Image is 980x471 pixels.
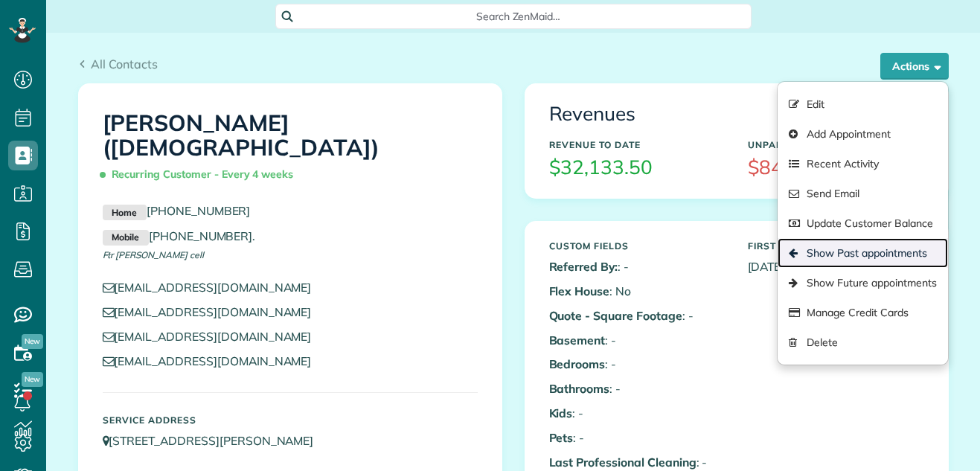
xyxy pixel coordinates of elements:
[103,329,326,344] a: [EMAIL_ADDRESS][DOMAIN_NAME]
[22,372,43,387] span: New
[103,249,204,260] span: Ftr [PERSON_NAME] cell
[778,179,947,208] a: Send Email
[103,205,147,221] small: Home
[549,380,726,397] p: : -
[549,241,726,251] h5: Custom Fields
[549,381,610,396] b: Bathrooms
[103,304,326,319] a: [EMAIL_ADDRESS][DOMAIN_NAME]
[549,455,696,470] b: Last Professional Cleaning
[103,353,326,368] a: [EMAIL_ADDRESS][DOMAIN_NAME]
[778,298,947,327] a: Manage Credit Cards
[78,55,158,73] a: All Contacts
[778,89,947,119] a: Edit
[103,203,251,218] a: Home[PHONE_NUMBER]
[549,356,606,371] b: Bedrooms
[880,53,949,80] button: Actions
[22,334,43,349] span: New
[549,259,618,274] b: Referred By:
[549,333,606,347] b: Basement
[103,111,478,188] h1: [PERSON_NAME] ([DEMOGRAPHIC_DATA])
[103,415,478,425] h5: Service Address
[778,119,947,149] a: Add Appointment
[103,228,253,243] a: Mobile[PHONE_NUMBER]
[778,208,947,238] a: Update Customer Balance
[549,429,726,446] p: : -
[778,149,947,179] a: Recent Activity
[549,157,726,179] h3: $32,133.50
[549,283,726,300] p: : No
[549,406,573,420] b: Kids
[549,307,726,324] p: : -
[549,430,574,445] b: Pets
[549,283,610,298] b: Flex House
[748,140,924,150] h5: Unpaid Balance
[103,230,149,246] small: Mobile
[778,327,947,357] a: Delete
[103,433,328,448] a: [STREET_ADDRESS][PERSON_NAME]
[778,268,947,298] a: Show Future appointments
[549,103,924,125] h3: Revenues
[103,228,478,246] p: .
[748,157,924,179] h3: $842.70
[778,238,947,268] a: Show Past appointments
[103,161,300,188] span: Recurring Customer - Every 4 weeks
[748,241,924,251] h5: First Serviced On
[549,405,726,422] p: : -
[91,57,158,71] span: All Contacts
[549,258,726,275] p: : -
[549,308,682,323] b: Quote - Square Footage
[549,454,726,471] p: : -
[748,258,924,275] p: [DATE]
[549,140,726,150] h5: Revenue to Date
[103,280,326,295] a: [EMAIL_ADDRESS][DOMAIN_NAME]
[549,332,726,349] p: : -
[549,356,726,373] p: : -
